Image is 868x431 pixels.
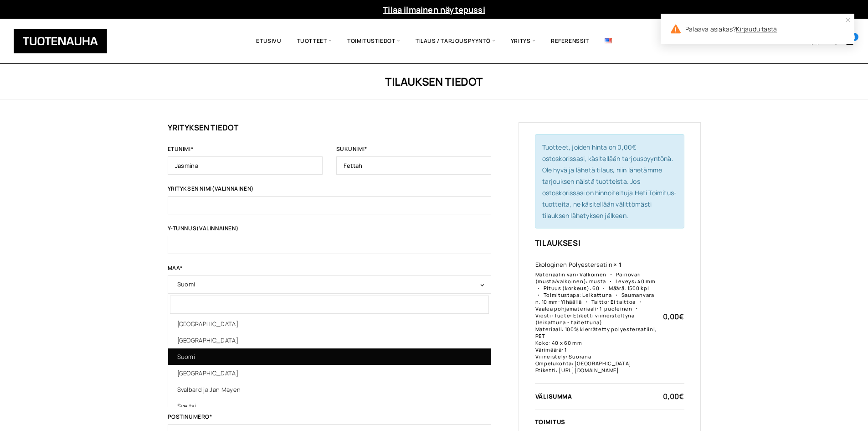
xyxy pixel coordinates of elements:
[177,278,482,291] span: Suomi
[248,26,289,57] a: Etusivu
[168,332,491,348] li: [GEOGRAPHIC_DATA]
[168,122,491,133] h3: Yrityksen tiedot
[580,271,606,278] p: Valkoinen
[627,285,649,291] p: 1500 kpl
[535,271,641,285] dt: Painoväri (musta/valkoinen):
[535,285,591,291] dt: Pituus (korkeus):
[611,298,636,305] p: Ei taittoa
[503,26,543,57] span: Yritys
[663,391,683,401] bdi: 0,00
[607,278,637,285] dt: Leveys:
[583,298,610,305] dt: Taitto:
[212,185,254,192] span: (valinnainen)
[806,37,824,45] a: My Account
[582,291,612,298] p: Leikattuna
[535,419,684,425] div: Toimitus
[637,278,655,285] p: 40 mm
[168,414,491,424] label: Postinumero
[168,226,491,236] label: Y-tunnus
[408,26,503,57] span: Tilaus / Tarjouspyyntö
[661,14,854,44] div: Palaava asiakas?
[605,38,612,43] img: English
[679,312,684,322] span: €
[846,36,854,47] a: Cart
[535,312,657,374] p: Tuote: Etiketti viimeisteltynä (leikattuna - taitettuna) Materiaali: 100% kierrätetty polyestersa...
[736,25,777,33] a: Kirjaudu tästä
[168,265,491,275] label: Maa
[168,146,323,156] label: Etunimi
[168,398,491,414] li: Sveitsi
[535,238,684,248] div: Tilauksesi
[168,316,491,332] li: [GEOGRAPHIC_DATA]
[663,312,683,322] bdi: 0,00
[196,224,238,232] span: (valinnainen)
[535,291,654,305] dt: Saumanvara n. 10 mm:
[600,305,632,312] p: 1-puoleinen
[289,26,339,57] span: Tuotteet
[824,37,841,45] button: Search
[336,146,491,156] label: Sukunimi
[168,365,491,381] li: [GEOGRAPHIC_DATA]
[339,26,408,57] span: Toimitustiedot
[14,29,107,53] img: Tuotenauha Oy
[542,143,677,220] span: Tuotteet, joiden hinta on 0,00€ ostoskorissasi, käsitellään tarjouspyyntönä. Ole hyvä ja lähetä t...
[614,260,621,269] strong: × 1
[168,275,491,294] span: Maa
[601,285,626,291] dt: Määrä:
[168,186,491,196] label: Yrityksen nimi
[383,4,485,15] a: Tilaa ilmainen näytepussi
[535,392,657,400] th: Välisumma
[535,291,581,298] dt: Toimitustapa:
[589,278,606,285] p: musta
[679,391,684,401] span: €
[850,33,858,41] span: 1
[543,26,597,57] a: Referenssit
[535,271,579,278] dt: Materiaalin väri:
[168,348,491,365] li: Suomi
[535,298,645,312] dt: Vaalea pohjamateriaali:
[561,298,582,305] p: Ylhäällä
[535,260,657,374] td: Ekologinen polyestersatiin­i
[168,74,701,89] h1: Tilauksen tiedot
[592,285,599,291] p: 60
[535,305,642,319] dt: Viesti:
[168,381,491,398] li: Svalbard ja Jan Mayen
